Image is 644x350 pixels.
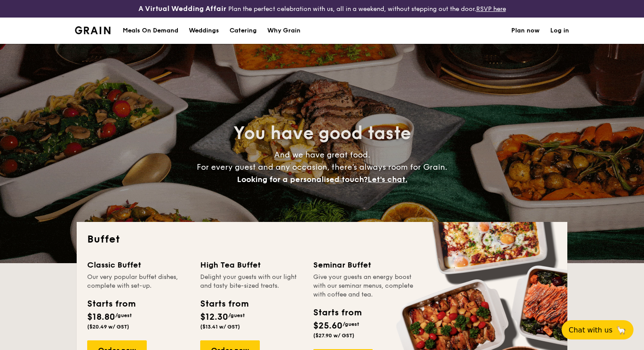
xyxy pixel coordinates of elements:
[107,4,537,14] div: Plan the perfect celebration with us, all in a weekend, without stepping out the door.
[234,123,411,144] span: You have good taste
[230,18,257,44] h1: Catering
[75,26,110,34] a: Logotype
[87,232,557,246] h2: Buffet
[313,273,416,299] div: Give your guests an energy boost with our seminar menus, complete with coffee and tea.
[476,5,506,13] a: RSVP here
[87,324,129,330] span: ($20.49 w/ GST)
[262,18,306,44] a: Why Grain
[616,325,626,335] span: 🦙
[313,306,361,319] div: Starts from
[200,312,228,322] span: $12.30
[569,326,612,334] span: Chat with us
[313,259,416,271] div: Seminar Buffet
[511,18,540,44] a: Plan now
[75,26,110,34] img: Grain
[200,324,240,330] span: ($13.41 w/ GST)
[115,312,132,318] span: /guest
[267,18,301,44] div: Why Grain
[87,259,190,271] div: Classic Buffet
[200,259,303,271] div: High Tea Buffet
[313,332,354,339] span: ($27.90 w/ GST)
[368,175,407,184] span: Let's chat.
[123,18,178,44] div: Meals On Demand
[87,312,115,322] span: $18.80
[117,18,184,44] a: Meals On Demand
[138,4,226,14] h4: A Virtual Wedding Affair
[237,175,368,184] span: Looking for a personalised touch?
[184,18,224,44] a: Weddings
[550,18,569,44] a: Log in
[200,273,303,290] div: Delight your guests with our light and tasty bite-sized treats.
[197,150,447,184] span: And we have great food. For every guest and any occasion, there’s always room for Grain.
[87,297,135,311] div: Starts from
[562,320,633,339] button: Chat with us🦙
[87,273,190,290] div: Our very popular buffet dishes, complete with set-up.
[228,312,245,318] span: /guest
[313,321,343,331] span: $25.60
[343,321,359,327] span: /guest
[200,297,248,311] div: Starts from
[189,18,219,44] div: Weddings
[224,18,262,44] a: Catering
